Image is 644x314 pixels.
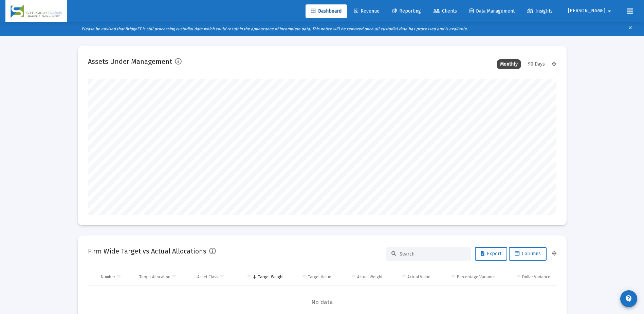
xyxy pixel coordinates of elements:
span: Show filter options for column 'Target Weight' [247,274,252,279]
mat-icon: clear [628,24,633,34]
div: Target Value [308,274,331,280]
div: 90 Days [525,59,548,69]
span: Clients [434,8,457,14]
span: Show filter options for column 'Actual Weight' [351,274,356,279]
h2: Firm Wide Target vs Actual Allocations [88,246,206,257]
div: Dollar Variance [522,274,550,280]
a: Clients [428,4,462,18]
button: [PERSON_NAME] [560,4,622,18]
span: Dashboard [311,8,342,14]
td: Column Target Weight [238,269,289,285]
span: Show filter options for column 'Number' [116,274,121,279]
span: Columns [515,251,541,257]
td: Column Target Value [289,269,336,285]
td: Column Target Allocation [134,269,192,285]
div: Number [101,274,115,280]
td: Column Number [96,269,135,285]
img: Dashboard [11,4,62,18]
span: Reporting [392,8,421,14]
span: [PERSON_NAME] [568,8,605,14]
button: Columns [509,247,547,261]
div: Actual Value [407,274,430,280]
a: Reporting [387,4,426,18]
div: Percentage Variance [457,274,496,280]
h2: Assets Under Management [88,56,172,67]
span: No data [88,299,556,306]
div: Actual Weight [357,274,383,280]
div: Target Allocation [139,274,170,280]
div: Asset Class [197,274,218,280]
td: Column Actual Value [387,269,435,285]
div: Target Weight [258,274,284,280]
span: Data Management [470,8,515,14]
td: Column Dollar Variance [500,269,556,285]
input: Search [400,251,466,257]
a: Dashboard [306,4,347,18]
span: Show filter options for column 'Target Value' [302,274,307,279]
span: Show filter options for column 'Percentage Variance' [451,274,456,279]
span: Show filter options for column 'Asset Class' [219,274,224,279]
span: Show filter options for column 'Actual Value' [401,274,406,279]
a: Data Management [464,4,520,18]
span: Revenue [354,8,380,14]
div: Monthly [497,59,521,69]
td: Column Actual Weight [336,269,387,285]
td: Column Asset Class [192,269,238,285]
button: Export [475,247,507,261]
span: Show filter options for column 'Target Allocation' [171,274,177,279]
a: Revenue [349,4,385,18]
span: Insights [527,8,553,14]
span: Show filter options for column 'Dollar Variance' [516,274,521,279]
mat-icon: contact_support [625,295,633,303]
mat-icon: arrow_drop_down [605,4,613,18]
a: Insights [522,4,558,18]
span: Export [481,251,501,257]
i: Please be advised that BridgeFT is still processing custodial data which could result in the appe... [81,27,468,31]
td: Column Percentage Variance [435,269,500,285]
